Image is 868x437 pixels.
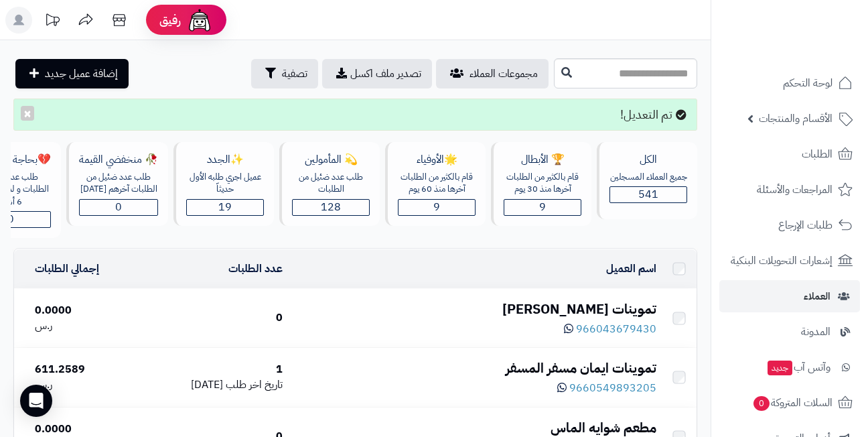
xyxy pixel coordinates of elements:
a: طلبات الإرجاع [719,209,860,241]
div: جميع العملاء المسجلين [609,171,687,184]
a: المراجعات والأسئلة [719,174,860,206]
div: 🏆 الأبطال [504,152,581,168]
div: 0.0000 [35,303,133,318]
span: طلبات الإرجاع [778,216,833,235]
span: إضافة عميل جديد [45,66,118,82]
a: 🌟الأوفياءقام بالكثير من الطلبات آخرها منذ 60 يوم9 [382,142,488,238]
a: تصدير ملف اكسل [322,59,432,88]
a: عدد الطلبات [228,261,283,277]
a: 💫 المأمولينطلب عدد ضئيل من الطلبات128 [277,142,382,238]
img: logo-2.png [777,31,855,59]
div: [DATE] [144,377,283,393]
a: مجموعات العملاء [436,59,549,88]
span: 0 [7,211,14,227]
a: 🏆 الأبطالقام بالكثير من الطلبات آخرها منذ 30 يوم9 [488,142,594,238]
span: 966043679430 [576,321,656,337]
span: لوحة التحكم [783,74,833,92]
a: السلات المتروكة0 [719,387,860,419]
span: جديد [768,361,792,375]
span: 0 [115,199,122,215]
span: تصدير ملف اكسل [350,66,421,82]
a: إجمالي الطلبات [35,261,99,277]
div: تموينات [PERSON_NAME] [293,300,656,319]
span: العملاء [804,287,830,306]
div: 0 [144,310,283,326]
a: 9660549893205 [557,380,656,396]
div: ر.س [35,318,133,334]
span: 541 [638,186,658,202]
div: عميل اجري طلبه الأول حديثاّ [186,171,264,196]
span: المدونة [801,322,830,341]
a: 🥀 منخفضي القيمةطلب عدد ضئيل من الطلبات آخرهم [DATE]0 [64,142,171,238]
div: تموينات ايمان مسفر المسفر [293,359,656,378]
div: 🌟الأوفياء [398,152,476,168]
span: 128 [321,199,341,215]
div: قام بالكثير من الطلبات آخرها منذ 60 يوم [398,171,476,196]
a: تحديثات المنصة [35,7,69,37]
a: ✨الجددعميل اجري طلبه الأول حديثاّ19 [171,142,277,238]
div: Open Intercom Messenger [20,385,52,417]
a: المدونة [719,316,860,348]
div: طلب عدد ضئيل من الطلبات آخرهم [DATE] [79,171,158,196]
span: 9660549893205 [569,380,656,396]
span: 0 [753,396,770,412]
img: ai-face.png [186,7,213,34]
span: تاريخ اخر طلب [226,377,283,393]
a: إشعارات التحويلات البنكية [719,245,860,277]
div: 611.2589 [35,362,133,377]
div: 0.0000 [35,422,133,437]
div: 💫 المأمولين [292,152,370,168]
span: رفيق [159,12,181,28]
span: وآتس آب [766,358,830,377]
span: 19 [218,199,232,215]
a: وآتس آبجديد [719,351,860,383]
span: المراجعات والأسئلة [757,180,833,199]
div: طلب عدد ضئيل من الطلبات [292,171,370,196]
button: × [21,106,34,121]
span: تصفية [282,66,307,82]
span: الأقسام والمنتجات [759,109,833,128]
a: إضافة عميل جديد [15,59,129,88]
button: تصفية [251,59,318,88]
span: الطلبات [802,145,833,164]
div: 1 [144,362,283,377]
a: الكلجميع العملاء المسجلين541 [594,142,700,238]
span: إشعارات التحويلات البنكية [731,251,833,270]
span: 9 [433,199,440,215]
a: الطلبات [719,138,860,170]
span: مجموعات العملاء [469,66,538,82]
div: تم التعديل! [13,99,697,131]
span: 9 [539,199,546,215]
div: 🥀 منخفضي القيمة [79,152,158,168]
div: الكل [609,152,687,168]
div: ر.س [35,377,133,393]
a: اسم العميل [606,261,656,277]
div: قام بالكثير من الطلبات آخرها منذ 30 يوم [504,171,581,196]
a: العملاء [719,280,860,312]
a: لوحة التحكم [719,67,860,99]
span: السلات المتروكة [752,393,833,412]
a: 966043679430 [564,321,656,337]
div: ✨الجدد [186,152,264,168]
